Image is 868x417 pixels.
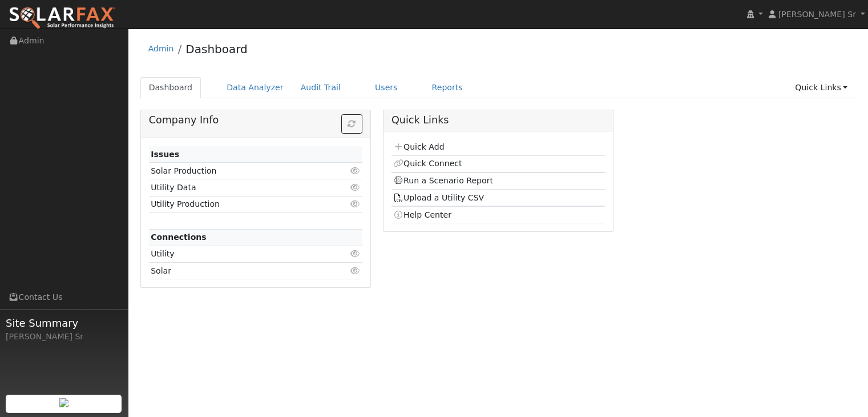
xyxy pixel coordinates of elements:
strong: Connections [151,232,207,242]
td: Solar Production [149,163,328,179]
i: Click to view [350,200,361,208]
img: retrieve [59,398,68,407]
a: Quick Connect [393,159,462,168]
a: Admin [148,44,174,53]
div: [PERSON_NAME] Sr [6,331,122,343]
h5: Company Info [149,114,362,126]
a: Dashboard [140,77,201,98]
a: Run a Scenario Report [393,176,493,185]
i: Click to view [350,183,361,191]
i: Click to view [350,267,361,275]
i: Click to view [350,250,361,258]
h5: Quick Links [391,114,605,126]
a: Quick Links [786,77,856,98]
td: Utility Production [149,196,328,212]
a: Help Center [393,210,451,219]
strong: Issues [151,150,179,159]
a: Reports [423,77,471,98]
a: Audit Trail [292,77,349,98]
a: Users [366,77,406,98]
span: [PERSON_NAME] Sr [778,10,856,19]
a: Quick Add [393,142,444,151]
a: Upload a Utility CSV [393,193,484,202]
a: Dashboard [185,42,248,56]
img: SolarFax [9,6,116,30]
td: Utility [149,246,328,262]
td: Utility Data [149,179,328,196]
span: Site Summary [6,315,122,331]
td: Solar [149,263,328,279]
i: Click to view [350,167,361,175]
a: Data Analyzer [218,77,292,98]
